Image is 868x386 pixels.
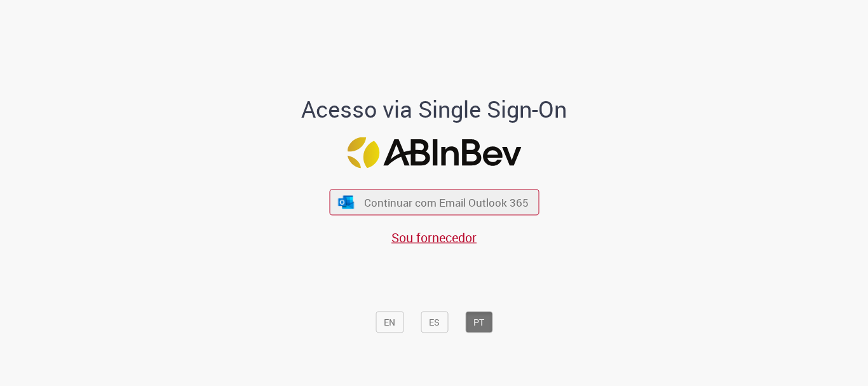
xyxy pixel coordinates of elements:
button: PT [465,312,492,333]
span: Continuar com Email Outlook 365 [364,195,529,210]
img: ícone Azure/Microsoft 360 [337,195,355,209]
button: EN [376,312,403,333]
button: ícone Azure/Microsoft 360 Continuar com Email Outlook 365 [329,190,539,216]
h1: Acesso via Single Sign-On [258,97,611,122]
button: ES [421,312,448,333]
a: Sou fornecedor [391,229,477,246]
img: Logo ABInBev [347,137,521,169]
